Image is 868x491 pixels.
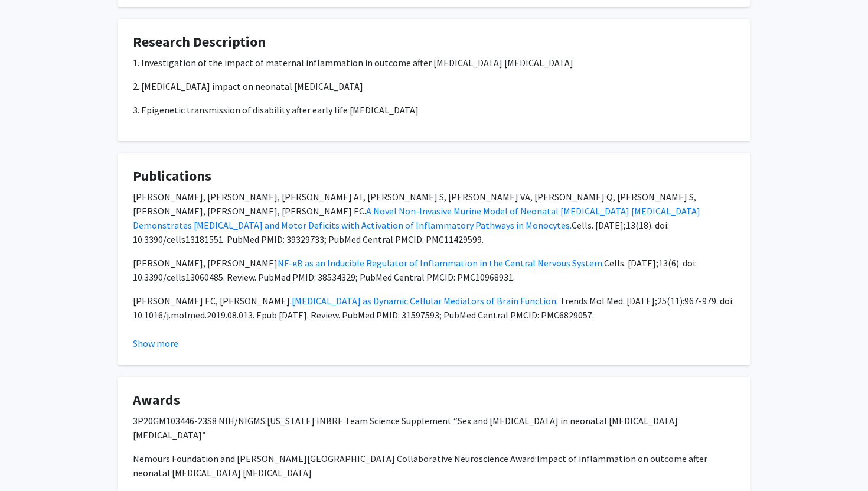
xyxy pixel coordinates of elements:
h4: Awards [133,392,735,409]
a: A Novel Non-Invasive Murine Model of Neonatal [MEDICAL_DATA] [MEDICAL_DATA] Demonstrates [MEDICAL... [133,205,700,231]
button: Show more [133,336,178,350]
span: [US_STATE] INBRE Team Science Supplement “Sex and [MEDICAL_DATA] in neonatal [MEDICAL_DATA] [MEDI... [133,415,678,441]
span: Impact of inflammation on outcome after neonatal [MEDICAL_DATA] [MEDICAL_DATA] [133,453,707,479]
a: NF-κB as an Inducible Regulator of Inflammation in the Central Nervous System. [278,257,604,269]
a: [MEDICAL_DATA] as Dynamic Cellular Mediators of Brain Function [292,295,556,307]
p: 3. Epigenetic transmission of disability after early life [MEDICAL_DATA] [133,103,735,117]
p: 2. [MEDICAL_DATA] impact on neonatal [MEDICAL_DATA] [133,79,735,93]
p: Nemours Foundation and [PERSON_NAME][GEOGRAPHIC_DATA] Collaborative Neuroscience Award: [133,451,735,480]
p: 3P20GM103446-23S8 NIH/NIGMS: [133,414,735,442]
p: [PERSON_NAME] EC, [PERSON_NAME]. . Trends Mol Med. [DATE];25(11):967-979. doi: 10.1016/j.molmed.2... [133,294,735,322]
p: [PERSON_NAME], [PERSON_NAME], [PERSON_NAME] AT, [PERSON_NAME] S, [PERSON_NAME] VA, [PERSON_NAME] ... [133,190,735,246]
h4: Research Description [133,34,735,51]
iframe: Chat [9,438,50,482]
p: 1. Investigation of the impact of maternal inflammation in outcome after [MEDICAL_DATA] [MEDICAL_... [133,56,735,70]
p: [PERSON_NAME], [PERSON_NAME] Cells. [DATE];13(6). doi: 10.3390/cells13060485. Review. PubMed PMID... [133,256,735,284]
h4: Publications [133,168,735,185]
